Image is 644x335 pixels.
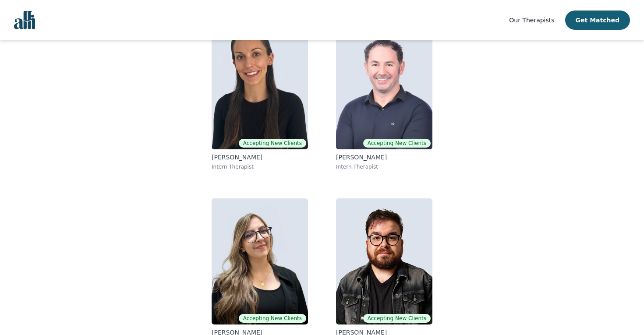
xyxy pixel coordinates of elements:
p: [PERSON_NAME] [212,153,308,162]
a: Christopher HillierAccepting New Clients[PERSON_NAME]Intern Therapist [329,16,439,177]
span: Accepting New Clients [363,139,431,148]
img: Freddie Giovane [336,198,432,324]
img: Joanna Komisar [212,198,308,324]
span: Accepting New Clients [363,314,431,323]
a: Our Therapists [509,15,554,25]
p: Intern Therapist [336,163,432,170]
p: [PERSON_NAME] [336,153,432,162]
p: Intern Therapist [212,163,308,170]
img: alli logo [14,11,35,29]
button: Get Matched [565,11,630,30]
span: Our Therapists [509,17,554,24]
span: Accepting New Clients [239,314,306,323]
img: Leeann Sill [212,23,308,149]
img: Christopher Hillier [336,23,432,149]
span: Accepting New Clients [239,139,306,148]
a: Leeann SillAccepting New Clients[PERSON_NAME]Intern Therapist [205,16,315,177]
